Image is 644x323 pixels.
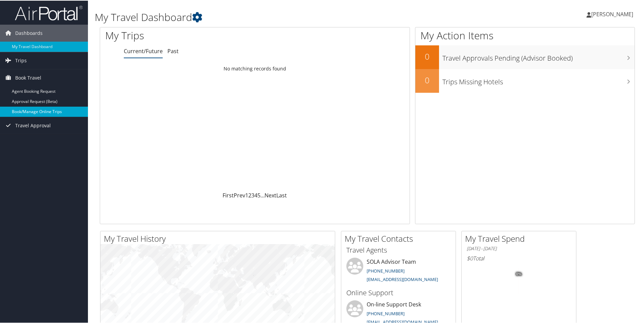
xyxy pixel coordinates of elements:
[15,24,43,41] span: Dashboards
[245,191,248,198] a: 1
[586,3,640,24] a: [PERSON_NAME]
[15,4,83,20] img: airportal-logo.png
[442,49,635,62] h3: Travel Approvals Pending (Advisor Booked)
[345,232,456,244] h2: My Travel Contacts
[415,74,439,85] h2: 0
[467,254,473,261] span: $0
[415,45,635,68] a: 0Travel Approvals Pending (Advisor Booked)
[367,267,405,273] a: [PHONE_NUMBER]
[254,191,257,198] a: 4
[367,310,405,316] a: [PHONE_NUMBER]
[367,276,438,282] a: [EMAIL_ADDRESS][DOMAIN_NAME]
[15,69,41,86] span: Book Travel
[251,191,254,198] a: 3
[415,50,439,62] h2: 0
[167,47,179,54] a: Past
[276,191,287,198] a: Last
[234,191,245,198] a: Prev
[346,287,451,297] h3: Online Support
[15,51,27,68] span: Trips
[264,191,276,198] a: Next
[516,272,522,276] tspan: 0%
[442,73,635,86] h3: Trips Missing Hotels
[95,9,458,24] h1: My Travel Dashboard
[257,191,260,198] a: 5
[467,254,571,261] h6: Total
[465,232,576,244] h2: My Travel Spend
[100,62,410,74] td: No matching records found
[15,116,51,133] span: Travel Approval
[260,191,264,198] span: …
[343,257,454,285] li: SOLA Advisor Team
[105,28,276,42] h1: My Trips
[248,191,251,198] a: 2
[591,10,633,17] span: [PERSON_NAME]
[415,28,635,42] h1: My Action Items
[467,245,571,251] h6: [DATE] - [DATE]
[104,232,335,244] h2: My Travel History
[223,191,234,198] a: First
[124,47,163,54] a: Current/Future
[346,245,451,254] h3: Travel Agents
[415,68,635,92] a: 0Trips Missing Hotels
